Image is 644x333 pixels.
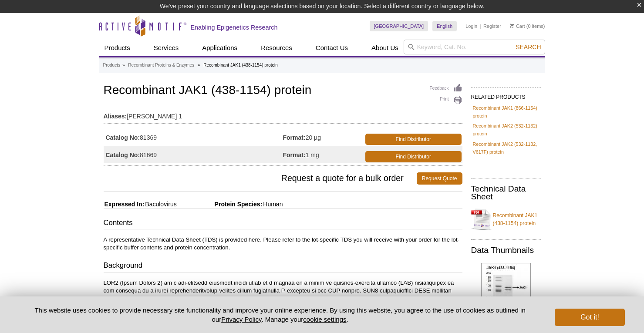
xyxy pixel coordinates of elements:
[473,104,539,120] a: Recombinant JAK1 (866-1154) protein
[106,134,140,141] strong: Catalog No:
[365,151,462,162] a: Find Distributor
[283,134,306,141] strong: Format:
[303,316,346,323] button: cookie settings
[203,63,278,67] li: Recombinant JAK1 (438-1154) protein
[471,246,541,254] h2: Data Thumbnails
[365,134,462,145] a: Find Distributor
[20,306,541,324] p: This website uses cookies to provide necessary site functionality and improve your online experie...
[198,63,200,67] li: »
[179,201,263,208] span: Protein Species:
[366,40,404,56] a: About Us
[430,84,462,93] a: Feedback
[471,185,541,201] h2: Technical Data Sheet
[104,236,462,252] p: A representative Technical Data Sheet (TDS) is provided here. Please refer to the lot-specific TD...
[404,40,545,54] input: Keyword, Cat. No.
[104,218,462,230] h3: Contents
[555,309,624,326] button: Got it!
[104,107,462,121] td: [PERSON_NAME] 1
[471,87,541,103] h2: RELATED PRODUCTS
[480,21,481,31] li: |
[513,43,543,51] button: Search
[510,24,514,28] img: Your Cart
[104,201,145,208] span: Expressed In:
[128,61,194,69] a: Recombinant Proteins & Enzymes
[510,21,545,31] li: (0 items)
[104,146,283,163] td: 81669
[197,40,243,56] a: Applications
[483,23,501,29] a: Register
[104,172,417,185] span: Request a quote for a bulk order
[104,260,462,272] h3: Background
[473,140,539,156] a: Recombinant JAK2 (532-1132, V617F) protein
[370,21,428,31] a: [GEOGRAPHIC_DATA]
[221,316,261,323] a: Privacy Policy
[432,21,457,31] a: English
[471,206,541,232] a: Recombinant JAK1 (438-1154) protein
[104,128,283,146] td: 81369
[283,151,306,159] strong: Format:
[262,201,283,208] span: Human
[106,151,140,159] strong: Catalog No:
[430,95,462,105] a: Print
[516,44,541,50] span: Search
[465,23,477,29] a: Login
[473,122,539,138] a: Recombinant JAK2 (532-1132) protein
[283,128,364,146] td: 20 µg
[104,112,127,120] strong: Aliases:
[481,263,531,331] img: Recombinant JAK1 (438-1154) protein
[103,61,120,69] a: Products
[104,84,462,98] h1: Recombinant JAK1 (438-1154) protein
[122,63,125,67] li: »
[191,24,278,31] h2: Enabling Epigenetics Research
[256,40,297,56] a: Resources
[148,40,184,56] a: Services
[144,201,176,208] span: Baculovirus
[283,146,364,163] td: 1 mg
[310,40,353,56] a: Contact Us
[99,40,135,56] a: Products
[510,23,525,29] a: Cart
[417,172,462,185] a: Request Quote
